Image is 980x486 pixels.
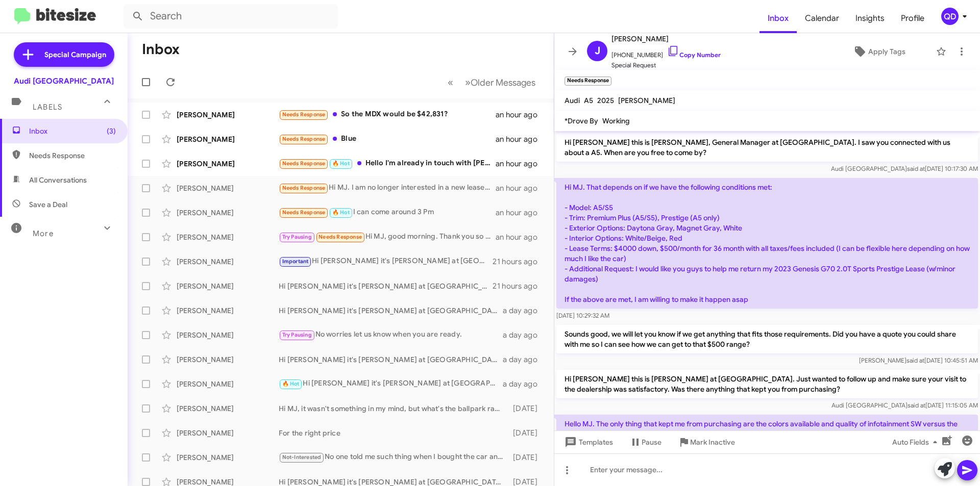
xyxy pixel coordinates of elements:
[797,4,847,33] a: Calendar
[177,134,279,144] div: [PERSON_NAME]
[177,403,279,414] div: [PERSON_NAME]
[279,354,503,365] div: Hi [PERSON_NAME] it's [PERSON_NAME] at [GEOGRAPHIC_DATA]. 🎃 Spooky Season Sales are starting now!...
[282,258,309,265] span: Important
[893,4,933,33] a: Profile
[690,433,735,451] span: Mark Inactive
[282,111,326,118] span: Needs Response
[496,232,546,242] div: an hour ago
[759,4,797,33] a: Inbox
[279,158,496,169] div: Hello I'm already in touch with [PERSON_NAME]/[PERSON_NAME] and coming in [DATE]
[177,428,279,438] div: [PERSON_NAME]
[279,207,496,218] div: I can come around 3 Pm
[279,281,493,291] div: Hi [PERSON_NAME] it's [PERSON_NAME] at [GEOGRAPHIC_DATA]. 🎃 Spooky Season Sales are starting now!...
[282,160,326,167] span: Needs Response
[282,454,322,461] span: Not-Interested
[562,433,613,451] span: Templates
[177,452,279,463] div: [PERSON_NAME]
[279,255,493,267] div: Hi [PERSON_NAME] it's [PERSON_NAME] at [GEOGRAPHIC_DATA]. 🎃 Spooky Season Sales are starting now!...
[29,150,116,161] span: Needs Response
[642,433,661,451] span: Pause
[279,109,496,120] div: So the MDX would be $42,831?
[282,136,326,142] span: Needs Response
[556,178,978,309] p: Hi MJ. That depends on if we have the following conditions met: - Model: A5/S5 - Trim: Premium Pl...
[826,42,931,61] button: Apply Tags
[282,331,312,338] span: Try Pausing
[29,175,87,185] span: All Conversations
[554,433,621,451] button: Templates
[33,103,62,112] span: Labels
[503,379,546,389] div: a day ago
[556,312,609,319] span: [DATE] 10:29:32 AM
[503,354,546,365] div: a day ago
[621,433,670,451] button: Pause
[279,378,503,390] div: Hi [PERSON_NAME] it's [PERSON_NAME] at [GEOGRAPHIC_DATA]. 🎃 Spooky Season Sales are starting now!...
[868,42,905,61] span: Apply Tags
[496,159,546,169] div: an hour ago
[556,325,978,353] p: Sounds good, we will let you know if we get anything that fits those requirements. Did you have a...
[282,234,312,240] span: Try Pausing
[177,379,279,389] div: [PERSON_NAME]
[279,305,503,316] div: Hi [PERSON_NAME] it's [PERSON_NAME] at [GEOGRAPHIC_DATA]. 🎃 Spooky Season Sales are starting now!...
[318,234,362,240] span: Needs Response
[459,72,542,93] button: Next
[884,433,949,451] button: Auto Fields
[29,199,67,210] span: Save a Deal
[667,51,721,59] a: Copy Number
[933,8,969,25] button: QD
[177,183,279,193] div: [PERSON_NAME]
[508,403,546,414] div: [DATE]
[584,96,593,105] span: A5
[471,77,535,88] span: Older Messages
[859,356,978,364] span: [PERSON_NAME] [DATE] 10:45:51 AM
[908,401,925,409] span: said at
[332,209,350,216] span: 🔥 Hot
[493,257,546,267] div: 21 hours ago
[177,110,279,120] div: [PERSON_NAME]
[14,76,114,86] div: Audi [GEOGRAPHIC_DATA]
[611,45,721,60] span: [PHONE_NUMBER]
[595,43,600,59] span: J
[177,305,279,316] div: [PERSON_NAME]
[847,4,893,33] a: Insights
[503,330,546,340] div: a day ago
[448,76,453,89] span: «
[332,160,350,167] span: 🔥 Hot
[177,232,279,242] div: [PERSON_NAME]
[556,370,978,398] p: Hi [PERSON_NAME] this is [PERSON_NAME] at [GEOGRAPHIC_DATA]. Just wanted to follow up and make su...
[907,165,925,172] span: said at
[602,116,630,125] span: Working
[565,76,611,86] small: Needs Response
[279,428,508,438] div: For the right price
[44,49,106,60] span: Special Campaign
[611,60,721,70] span: Special Request
[465,76,471,89] span: »
[279,231,496,243] div: Hi MJ, good morning. Thank you so much for keeping us in mind. Actually we were helping our frien...
[177,354,279,365] div: [PERSON_NAME]
[556,133,978,162] p: Hi [PERSON_NAME] this is [PERSON_NAME], General Manager at [GEOGRAPHIC_DATA]. I saw you connected...
[279,403,508,414] div: Hi MJ, it wasn't something in my mind, but what's the ballpark range you are thinking?
[177,330,279,340] div: [PERSON_NAME]
[177,281,279,291] div: [PERSON_NAME]
[279,133,496,145] div: Blue
[611,33,721,45] span: [PERSON_NAME]
[565,96,580,105] span: Audi
[670,433,743,451] button: Mark Inactive
[282,209,326,216] span: Needs Response
[496,183,546,193] div: an hour ago
[33,229,54,238] span: More
[892,433,941,451] span: Auto Fields
[618,96,675,105] span: [PERSON_NAME]
[831,401,978,409] span: Audi [GEOGRAPHIC_DATA] [DATE] 11:15:05 AM
[496,110,546,120] div: an hour ago
[107,126,116,136] span: (3)
[565,116,598,125] span: *Drove By
[597,96,614,105] span: 2025
[503,305,546,316] div: a day ago
[177,159,279,169] div: [PERSON_NAME]
[906,356,924,364] span: said at
[496,134,546,144] div: an hour ago
[941,8,959,25] div: QD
